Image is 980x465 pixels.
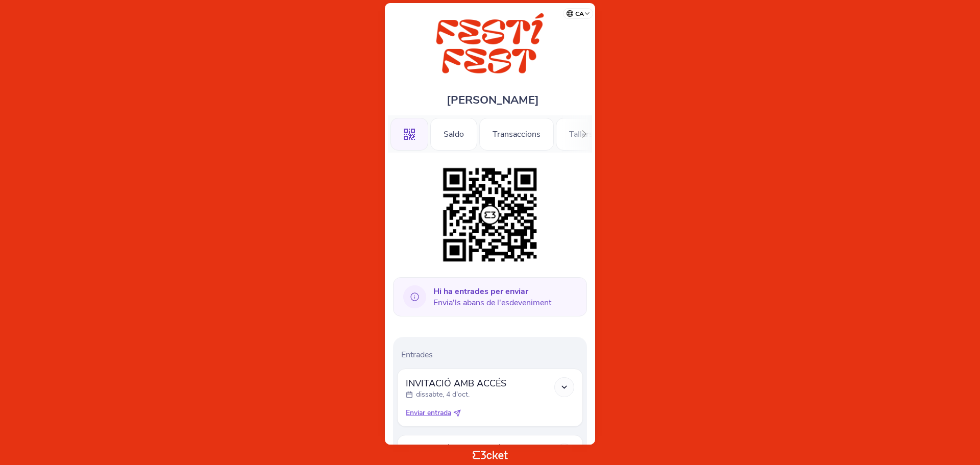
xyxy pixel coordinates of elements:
[556,118,606,151] div: Tallers
[479,128,554,139] a: Transaccions
[406,377,506,389] span: INVITACIÓ AMB ACCÉS
[430,128,477,139] a: Saldo
[447,92,539,108] span: [PERSON_NAME]
[556,128,606,139] a: Tallers
[479,118,554,151] div: Transaccions
[401,349,583,360] p: Entrades
[433,286,551,308] span: Envia'ls abans de l'esdeveniment
[430,118,477,151] div: Saldo
[438,163,542,267] img: 13cc5580c5c2403db9cd5aa9c6e012bd.png
[406,408,451,418] span: Enviar entrada
[406,444,506,456] span: INVITACIÓ AMB ACCÉS
[433,286,528,297] b: Hi ha entrades per enviar
[416,389,470,400] p: dissabte, 4 d'oct.
[407,13,573,77] img: FESTÍ FEST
